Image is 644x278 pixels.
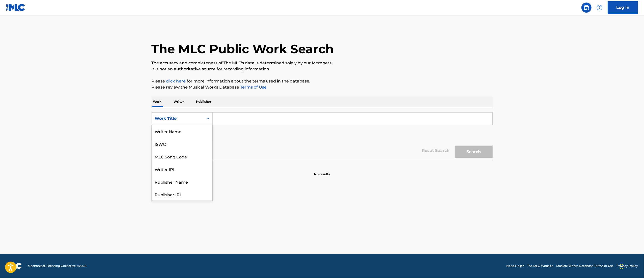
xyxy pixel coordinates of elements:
[595,3,605,13] div: Help
[152,163,212,175] div: Writer IPI
[152,175,212,188] div: Publisher Name
[172,96,186,107] p: Writer
[152,188,212,201] div: Publisher IPI
[619,254,644,278] div: Widget de chat
[6,4,25,11] img: MLC Logo
[28,264,86,268] span: Mechanical Licensing Collective © 2025
[597,5,603,11] img: help
[6,263,22,269] img: logo
[152,78,493,84] p: Please for more information about the terms used in the database.
[152,84,493,90] p: Please review the Musical Works Database
[314,166,330,177] p: No results
[155,116,200,122] div: Work Title
[166,79,186,84] a: click here
[239,85,267,90] a: Terms of Use
[527,264,553,268] a: The MLC Website
[619,254,644,278] iframe: Chat Widget
[608,1,638,14] a: Log In
[152,137,212,150] div: ISWC
[152,112,493,161] form: Search Form
[620,259,623,274] div: Arrastrar
[152,125,212,137] div: Writer Name
[152,41,334,57] h1: The MLC Public Work Search
[556,264,613,268] a: Musical Works Database Terms of Use
[152,150,212,163] div: MLC Song Code
[583,5,590,11] img: search
[581,3,592,13] a: Public Search
[195,96,213,107] p: Publisher
[152,60,493,66] p: The accuracy and completeness of The MLC's data is determined solely by our Members.
[617,264,638,268] a: Privacy Policy
[506,264,524,268] a: Need Help?
[152,96,163,107] p: Work
[152,66,493,72] p: It is not an authoritative source for recording information.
